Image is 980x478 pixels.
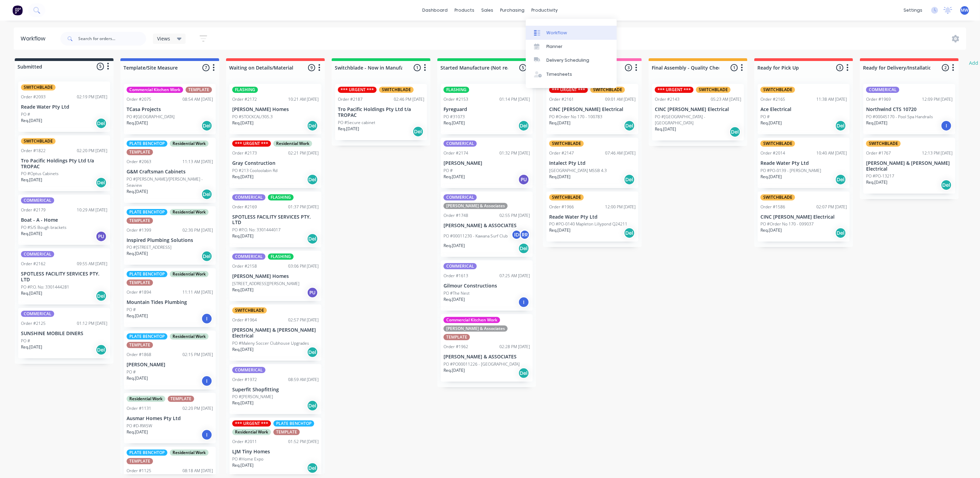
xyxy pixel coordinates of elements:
div: Order #1972 [232,377,257,383]
div: Del [835,174,846,185]
div: Order #2153 [444,96,468,102]
div: Order #1822 [21,148,46,154]
div: COMMERICALOrder #212501:12 PM [DATE]SUNSHINE MOBILE DINERSPO #Req.[DATE]Del [18,308,110,358]
p: Req. [DATE] [444,120,465,126]
p: TCasa Projects [127,107,213,112]
p: Gray Construction [232,160,319,166]
p: PO # [760,114,770,120]
p: PO #[GEOGRAPHIC_DATA] [127,114,175,120]
div: Order #1894 [127,289,151,295]
p: Req. [DATE] [127,429,148,435]
div: Order #2075 [127,96,151,102]
div: FLASHINGOrder #215301:14 PM [DATE]FyreguardPO #31073Req.[DATE]Del [441,84,533,134]
div: Commercial Kitchen Work[PERSON_NAME] & AssociatesTEMPLATEOrder #196202:28 PM [DATE][PERSON_NAME] ... [441,314,533,382]
p: Req. [DATE] [232,462,253,468]
p: Req. [DATE] [127,250,148,257]
p: PO #Optus Cabinets [21,171,59,177]
p: PO #00011230 - Kawana Surf Club [444,233,508,239]
div: SWITCHBLADEOrder #209302:19 PM [DATE]Reade Water Pty LtdPO #Req.[DATE]Del [18,82,110,132]
div: 07:25 AM [DATE] [499,273,530,279]
div: Order #1131 [127,405,151,412]
div: Residential Work [170,209,209,215]
p: CINC [PERSON_NAME] Electrical [549,107,636,112]
div: Order #2093 [21,94,46,100]
div: 11:11 AM [DATE] [182,289,213,295]
div: Del [96,344,107,355]
div: PLATE BENCHTOPResidential WorkTEMPLATEOrder #139902:30 PM [DATE]Inspired Plumbing SolutionsPO #[S... [124,206,216,265]
p: Req. [DATE] [655,126,676,132]
div: Residential Work [170,450,209,456]
div: Order #2169 [232,204,257,210]
p: Req. [DATE] [127,120,148,126]
div: 12:13 PM [DATE] [922,150,953,156]
div: FLASHING [444,87,469,93]
div: 08:54 AM [DATE] [182,96,213,102]
p: Req. [DATE] [866,120,887,126]
p: Fyreguard [444,107,530,112]
div: Del [307,120,318,131]
div: 11:38 AM [DATE] [816,96,847,102]
div: Commercial Kitchen Work [127,87,183,93]
div: Del [941,180,952,191]
div: COMMERICALOrder #217401:32 PM [DATE][PERSON_NAME]PO #Req.[DATE]PU [441,138,533,188]
div: SWITCHBLADE [232,307,267,314]
div: Timesheets [546,71,572,77]
div: COMMERICAL [444,263,477,269]
p: Reade Water Pty Ltd [760,160,847,166]
div: Order #2158 [232,263,257,269]
p: PO #D-RWSW [127,423,152,429]
p: Req. [DATE] [232,233,253,239]
p: Tro Pacific Holdings Pty Ltd t/a TROPAC [21,158,107,170]
div: Del [201,120,212,131]
a: Planner [526,40,617,53]
div: Order #1868 [127,352,151,358]
p: G&M Craftsman Cabinets [127,169,213,175]
div: Del [307,463,318,474]
div: COMMERICAL [444,194,477,200]
p: PO #PO00011226 - [GEOGRAPHIC_DATA] [444,361,520,367]
div: Del [96,291,107,302]
div: SWITCHBLADEOrder #201410:40 AM [DATE]Reade Water Pty LtdPO #PO-0139 - [PERSON_NAME]Req.[DATE]Del [758,138,850,188]
div: SWITCHBLADE [760,140,795,147]
div: SWITCHBLADEOrder #176712:13 PM [DATE][PERSON_NAME] & [PERSON_NAME] ElectricalPO #PO-13217Req.[DAT... [863,138,955,194]
p: PO #213 Cooloolabin Rd [232,168,278,174]
div: FLASHINGOrder #217210:21 AM [DATE][PERSON_NAME] HomesPO #STOCKCAL/305.3Req.[DATE]Del [229,84,321,134]
div: 01:37 PM [DATE] [288,204,319,210]
div: TEMPLATE [127,458,153,464]
p: [STREET_ADDRESS][PERSON_NAME] [232,281,299,287]
div: *** URGENT ***SWITCHBLADEOrder #214305:23 AM [DATE]CINC [PERSON_NAME] ElectricalPO #[GEOGRAPHIC_D... [652,84,744,140]
div: COMMERICALOrder #197208:59 AM [DATE]Superfit ShopfittingPO #[PERSON_NAME]Req.[DATE]Del [229,364,321,415]
div: 07:46 AM [DATE] [605,150,636,156]
div: Order #2125 [21,320,46,327]
div: [PERSON_NAME] & Associates [444,326,508,332]
p: Ace Electrical [760,107,847,112]
div: PLATE BENCHTOPResidential WorkTEMPLATEOrder #186802:15 PM [DATE][PERSON_NAME]PO #Req.[DATE]I [124,331,216,390]
div: 02:30 PM [DATE] [182,227,213,233]
div: SWITCHBLADEOrder #182202:20 PM [DATE]Tro Pacific Holdings Pty Ltd t/a TROPACPO #Optus CabinetsReq... [18,135,110,192]
div: SWITCHBLADE [21,138,56,144]
p: Req. [DATE] [232,120,253,126]
div: Residential Work [273,140,312,147]
div: PU [307,287,318,298]
p: PO #[PERSON_NAME] [232,394,273,400]
div: 02:28 PM [DATE] [499,344,530,350]
span: Views [157,35,170,42]
div: Order #2011 [232,439,257,445]
div: *** URGENT ***Residential WorkOrder #217302:21 PM [DATE]Gray ConstructionPO #213 Cooloolabin RdRe... [229,138,321,188]
div: FLASHING [268,254,294,260]
div: Del [201,189,212,200]
div: Del [518,243,529,254]
div: Order #2173 [232,150,257,156]
p: [PERSON_NAME] & [PERSON_NAME] Electrical [866,160,953,172]
div: Commercial Kitchen Work [444,317,500,323]
div: I [518,297,529,308]
p: Req. [DATE] [338,126,359,132]
p: Req. [DATE] [127,188,148,195]
div: Del [624,228,635,238]
div: 05:23 AM [DATE] [711,96,741,102]
p: PO # [444,168,453,174]
div: I [201,376,212,387]
div: 01:12 PM [DATE] [77,320,107,327]
div: PU [518,174,529,185]
p: Req. [DATE] [549,174,570,180]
